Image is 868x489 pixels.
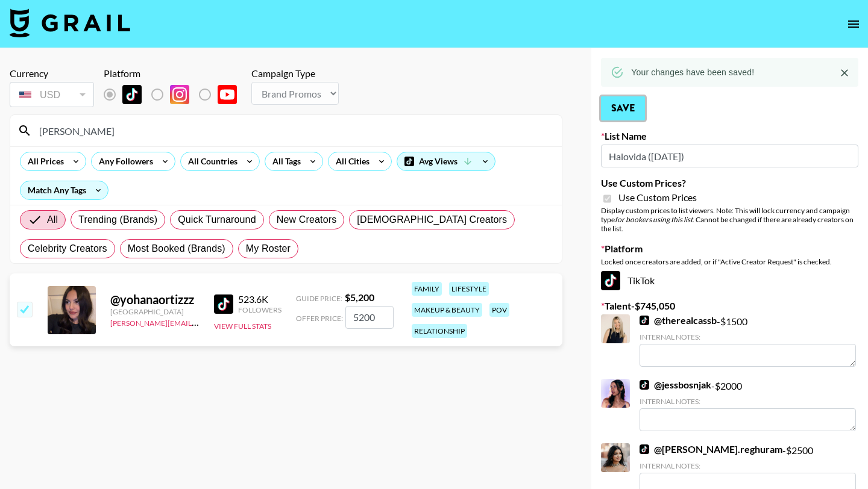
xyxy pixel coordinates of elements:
[12,84,92,105] div: USD
[449,282,489,296] div: lifestyle
[10,67,94,79] div: Currency
[841,12,866,36] button: open drawer
[631,61,754,83] div: Your changes have been saved!
[640,461,856,470] div: Internal Notes:
[601,257,858,266] div: Locked once creators are added, or if "Active Creator Request" is checked.
[601,130,858,142] label: List Name
[345,306,394,329] input: 5,200
[104,82,247,107] div: List locked to TikTok.
[92,152,156,170] div: Any Followers
[640,316,649,325] img: TikTok
[601,177,858,189] label: Use Custom Prices?
[104,67,247,79] div: Platform
[640,379,856,431] div: - $ 2000
[640,314,856,367] div: - $ 1500
[20,181,108,199] div: Match Any Tags
[397,152,495,170] div: Avg Views
[601,271,858,290] div: TikTok
[246,241,291,256] span: My Roster
[640,379,711,391] a: @jessbosnjak
[412,303,482,317] div: makeup & beauty
[238,305,281,314] div: Followers
[640,332,856,341] div: Internal Notes:
[601,206,858,233] div: Display custom prices to list viewers. Note: This will lock currency and campaign type . Cannot b...
[640,443,782,455] a: @[PERSON_NAME].reghuram
[214,294,233,314] img: TikTok
[170,85,189,104] img: Instagram
[615,215,693,224] em: for bookers using this list
[32,121,555,140] input: Search by User Name
[618,192,697,204] span: Use Custom Prices
[78,213,157,227] span: Trending (Brands)
[277,213,337,227] span: New Creators
[640,380,649,390] img: TikTok
[110,307,200,316] div: [GEOGRAPHIC_DATA]
[28,241,107,256] span: Celebrity Creators
[218,85,237,104] img: YouTube
[110,292,200,307] div: @ yohanaortizzz
[20,152,66,170] div: All Prices
[601,243,858,255] label: Platform
[640,397,856,406] div: Internal Notes:
[296,294,342,303] span: Guide Price:
[412,324,467,338] div: relationship
[640,444,649,454] img: TikTok
[251,67,339,79] div: Campaign Type
[10,79,94,110] div: Currency is locked to USD
[238,293,281,305] div: 523.6K
[357,213,507,227] span: [DEMOGRAPHIC_DATA] Creators
[296,314,343,323] span: Offer Price:
[110,316,346,328] a: [PERSON_NAME][EMAIL_ADDRESS][PERSON_NAME][DOMAIN_NAME]
[835,64,854,82] button: Close
[329,152,372,170] div: All Cities
[181,152,240,170] div: All Countries
[345,291,374,303] strong: $ 5,200
[489,303,509,317] div: pov
[601,96,645,120] button: Save
[601,300,858,312] label: Talent - $ 745,050
[214,322,271,331] button: View Full Stats
[412,282,442,296] div: family
[640,314,717,326] a: @therealcassb
[10,8,130,37] img: Grail Talent
[265,152,303,170] div: All Tags
[601,271,620,290] img: TikTok
[128,241,225,256] span: Most Booked (Brands)
[122,85,142,104] img: TikTok
[178,213,256,227] span: Quick Turnaround
[47,213,58,227] span: All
